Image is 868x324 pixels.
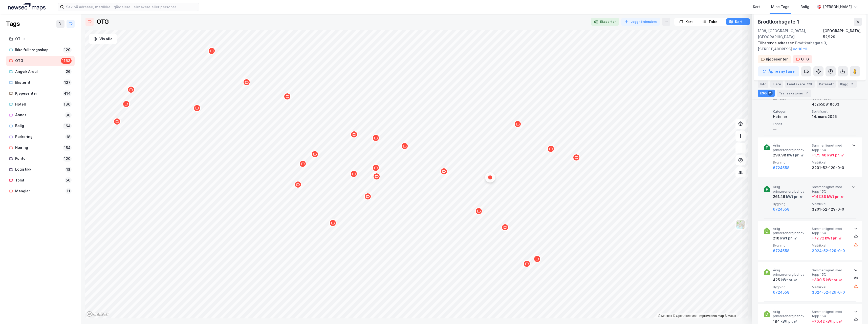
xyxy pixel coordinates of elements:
[812,268,849,277] span: Sammenlignet med topp 15%
[15,47,61,53] div: Ikke fullt regnskap
[773,185,810,194] span: Årlig primærenergibehov
[773,160,810,165] span: Bygning
[773,122,810,126] span: Enhet
[806,82,813,87] div: 123
[843,300,868,324] div: Kontrollprogram for chat
[773,109,810,114] span: Kategori
[777,90,811,97] div: Transaksjoner
[294,181,302,188] div: Map marker
[812,152,844,158] div: + 175.48 kWt pr. ㎡
[15,177,63,184] div: Tomt
[758,66,799,76] button: Åpne i ny fane
[773,202,810,206] span: Bygning
[63,145,72,151] div: 154
[773,206,790,212] button: 6724558
[812,248,845,254] button: 3024-52-129-0-0
[801,56,809,62] div: OTG
[15,101,61,108] div: Hotell
[812,206,849,212] div: 3201-52-129-0-0
[785,80,815,88] div: Leietakere
[8,3,46,11] img: logo.a4113a55bc3d86da70a041830d287a7e.svg
[823,4,852,10] div: [PERSON_NAME]
[63,156,72,162] div: 120
[113,118,121,125] div: Map marker
[758,28,823,40] div: 1338, [GEOGRAPHIC_DATA], [GEOGRAPHIC_DATA]
[89,34,117,44] button: Vis alle
[812,227,849,235] span: Sammenlignet med topp 15%
[15,155,61,162] div: Kontor
[66,188,72,194] div: 11
[6,132,75,142] a: Parkering18
[823,28,862,40] div: [GEOGRAPHIC_DATA], 52/129
[15,90,61,97] div: Kjøpesenter
[673,314,698,318] a: OpenStreetMap
[523,260,531,268] div: Map marker
[812,165,849,171] div: 3201-52-129-0-0
[725,314,736,318] a: Maxar
[773,235,797,241] div: 218
[771,4,789,10] div: Mine Tags
[193,104,201,112] div: Map marker
[773,248,790,254] button: 6724558
[284,93,291,100] div: Map marker
[6,153,75,164] a: Kontor120
[65,177,72,183] div: 50
[773,143,810,152] span: Årlig primærenergibehov
[812,202,849,206] span: Matrikkel
[779,235,797,241] div: kWt pr. ㎡
[812,109,849,114] span: Sertifisert
[372,164,380,172] div: Map marker
[699,314,724,318] a: Improve this map
[65,69,72,75] div: 26
[61,58,72,64] div: 1163
[758,18,800,26] div: Brodtkorbsgate 1
[6,110,75,120] a: Annet30
[15,166,63,173] div: Logistikk
[350,131,358,138] div: Map marker
[329,219,337,227] div: Map marker
[86,311,109,317] a: Mapbox homepage
[770,80,783,88] div: Eiere
[475,207,483,215] div: Map marker
[773,126,810,132] div: —
[753,4,760,10] div: Kart
[773,277,797,283] div: 425
[812,114,849,120] div: 14. mars 2025
[850,82,855,87] div: 2
[15,58,59,64] div: OTG
[6,121,75,131] a: Bolig154
[658,314,672,318] a: Mapbox
[533,255,541,263] div: Map marker
[736,220,745,229] img: Z
[64,3,199,11] input: Søk på adresse, matrikkel, gårdeiere, leietakere eller personer
[6,77,75,88] a: Eksternt127
[97,18,109,26] div: OTG
[372,134,380,142] div: Map marker
[766,56,788,62] div: Kjøpesenter
[773,243,810,248] span: Bygning
[812,235,842,241] div: + 72.72 kWt pr. ㎡
[243,78,250,86] div: Map marker
[373,173,380,180] div: Map marker
[63,123,72,129] div: 154
[6,67,75,77] a: Angvik Areal26
[812,289,845,295] button: 3024-52-129-0-0
[65,167,72,173] div: 18
[685,19,693,25] div: Kort
[122,100,130,108] div: Map marker
[15,123,61,129] div: Bolig
[15,79,61,86] div: Eksternt
[708,19,720,25] div: Tabell
[85,30,748,318] canvas: Map
[350,170,358,178] div: Map marker
[311,150,319,158] div: Map marker
[64,112,72,118] div: 30
[843,300,868,324] iframe: Chat Widget
[401,142,408,150] div: Map marker
[758,90,775,97] div: ESG
[127,86,135,93] div: Map marker
[6,99,75,110] a: Hotell136
[6,175,75,186] a: Tomt50
[63,90,72,96] div: 414
[6,186,75,196] a: Mangler11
